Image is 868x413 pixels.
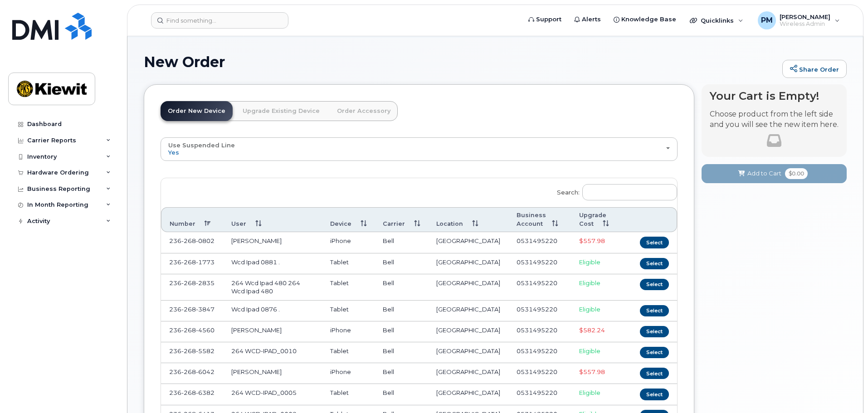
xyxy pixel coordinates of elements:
td: 0531495220 [508,384,571,405]
button: Select [640,368,669,379]
span: 236 [169,258,215,266]
a: Upgrade Existing Device [235,101,327,121]
td: [GEOGRAPHIC_DATA] [428,274,508,301]
div: Quicklinks [683,11,750,29]
span: Knowledge Base [621,15,676,24]
th: Location: activate to sort column ascending [428,207,508,233]
td: iPhone [322,363,375,384]
span: 2835 [196,279,215,287]
td: 0531495220 [508,253,571,274]
td: Bell [375,342,428,363]
td: Tablet [322,342,375,363]
span: Quicklinks [701,17,734,24]
td: Bell [375,321,428,342]
button: Use Suspended Line Yes [161,137,678,161]
span: Support [536,15,561,24]
td: [GEOGRAPHIC_DATA] [428,342,508,363]
input: Find something... [151,12,288,29]
td: [GEOGRAPHIC_DATA] [428,253,508,274]
td: [PERSON_NAME] [223,321,322,342]
td: 264 Wcd Ipad 480 264 Wcd Ipad 480 [223,274,322,301]
td: [GEOGRAPHIC_DATA] [428,301,508,321]
td: [PERSON_NAME] [223,232,322,253]
span: 268 [181,306,196,313]
td: [GEOGRAPHIC_DATA] [428,384,508,405]
button: Select [640,389,669,400]
span: 268 [181,368,196,375]
span: $557.98 [579,237,605,244]
td: Bell [375,232,428,253]
button: Select [640,305,669,316]
td: 0531495220 [508,274,571,301]
span: Eligible [579,258,600,266]
span: 268 [181,258,196,266]
iframe: Messenger Launcher [829,374,861,406]
span: Eligible [579,389,600,396]
button: Select [640,326,669,337]
td: 0531495220 [508,232,571,253]
span: 268 [181,326,196,334]
td: Bell [375,384,428,405]
span: $557.98 [579,368,605,375]
td: 0531495220 [508,342,571,363]
td: 0531495220 [508,301,571,321]
span: Use Suspended Line [168,141,235,149]
th: Carrier: activate to sort column ascending [375,207,428,233]
th: Number: activate to sort column descending [161,207,223,233]
a: Order New Device [161,101,233,121]
span: Wireless Admin [780,20,830,28]
span: Eligible [579,279,600,287]
span: 3847 [196,306,215,313]
span: 5582 [196,347,215,355]
button: Select [640,258,669,269]
span: PM [761,15,773,26]
td: 264 WCD-IPAD_0005 [223,384,322,405]
div: Paramvir Minhas [751,11,846,29]
span: 268 [181,237,196,244]
span: 236 [169,279,215,287]
th: Business Account: activate to sort column ascending [508,207,571,233]
p: Choose product from the left side and you will see the new item here. [710,109,839,130]
span: 1773 [196,258,215,266]
a: Share Order [782,60,847,78]
span: $582.24 [579,326,605,334]
td: iPhone [322,321,375,342]
label: Search: [551,178,677,204]
td: Bell [375,253,428,274]
span: 236 [169,306,215,313]
th: Device: activate to sort column ascending [322,207,375,233]
a: Order Accessory [330,101,398,121]
td: Bell [375,274,428,301]
button: Add to Cart $0.00 [702,164,847,183]
td: 0531495220 [508,363,571,384]
td: Tablet [322,301,375,321]
td: Tablet [322,384,375,405]
button: Select [640,237,669,248]
td: 264 WCD-IPAD_0010 [223,342,322,363]
span: 268 [181,347,196,355]
button: Select [640,347,669,358]
span: Eligible [579,347,600,355]
td: [GEOGRAPHIC_DATA] [428,321,508,342]
span: 268 [181,389,196,396]
span: 4560 [196,326,215,334]
span: Alerts [582,15,601,24]
a: Alerts [568,10,607,29]
span: 6382 [196,389,215,396]
td: Wcd Ipad 0876 . [223,301,322,321]
span: 236 [169,347,215,355]
span: [PERSON_NAME] [780,13,830,20]
td: Wcd Ipad 0881 . [223,253,322,274]
th: User: activate to sort column ascending [223,207,322,233]
span: Yes [168,149,179,156]
a: Support [522,10,568,29]
button: Select [640,279,669,290]
span: Add to Cart [747,169,781,178]
span: 236 [169,368,215,375]
input: Search: [582,184,677,200]
h4: Your Cart is Empty! [710,90,839,102]
td: [GEOGRAPHIC_DATA] [428,363,508,384]
td: Tablet [322,253,375,274]
span: 0802 [196,237,215,244]
span: $0.00 [785,168,808,179]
